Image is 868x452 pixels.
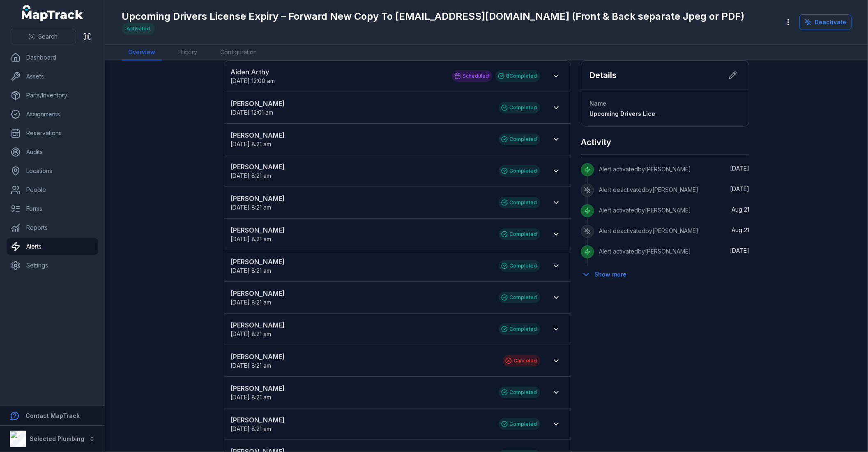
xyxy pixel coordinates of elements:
[599,248,691,255] span: Alert activated by [PERSON_NAME]
[7,238,98,255] a: Alerts
[231,362,272,369] time: 9/11/2025, 8:21:00 AM
[231,415,490,425] strong: [PERSON_NAME]
[499,165,540,177] div: Completed
[231,162,490,180] a: [PERSON_NAME][DATE] 8:21 am
[499,134,540,145] div: Completed
[732,206,749,213] time: 8/21/2025, 8:18:38 AM
[599,227,698,234] span: Alert deactivated by [PERSON_NAME]
[589,100,606,107] span: Name
[231,320,490,330] strong: [PERSON_NAME]
[732,206,749,213] span: Aug 21
[730,165,749,172] span: [DATE]
[7,201,98,217] a: Forms
[231,225,490,235] strong: [PERSON_NAME]
[231,235,272,242] time: 9/11/2025, 8:21:00 AM
[231,415,490,433] a: [PERSON_NAME][DATE] 8:21 am
[231,383,490,393] strong: [PERSON_NAME]
[799,14,852,30] button: Deactivate
[231,109,274,116] span: [DATE] 12:01 am
[231,204,272,211] span: [DATE] 8:21 am
[231,425,272,432] span: [DATE] 8:21 am
[7,125,98,141] a: Reservations
[7,257,98,274] a: Settings
[7,106,98,122] a: Assignments
[231,99,490,108] strong: [PERSON_NAME]
[7,163,98,179] a: Locations
[499,228,540,240] div: Completed
[7,49,98,66] a: Dashboard
[231,172,272,179] span: [DATE] 8:21 am
[730,185,749,192] time: 10/1/2025, 7:49:21 AM
[10,29,76,44] button: Search
[599,166,691,173] span: Alert activated by [PERSON_NAME]
[231,194,490,203] strong: [PERSON_NAME]
[599,186,698,193] span: Alert deactivated by [PERSON_NAME]
[503,355,540,367] div: Canceled
[499,102,540,113] div: Completed
[7,219,98,236] a: Reports
[499,387,540,398] div: Completed
[231,257,490,267] strong: [PERSON_NAME]
[231,225,490,243] a: [PERSON_NAME][DATE] 8:21 am
[231,141,272,148] time: 9/11/2025, 8:21:00 AM
[231,77,275,84] time: 10/3/2025, 12:00:00 AM
[25,412,80,419] strong: Contact MapTrack
[231,204,272,211] time: 9/11/2025, 8:21:00 AM
[231,299,272,306] span: [DATE] 8:21 am
[499,197,540,208] div: Completed
[231,425,272,432] time: 9/11/2025, 8:21:00 AM
[589,69,617,81] h2: Details
[231,130,490,140] strong: [PERSON_NAME]
[581,136,611,148] h2: Activity
[730,247,749,254] span: [DATE]
[122,45,162,60] a: Overview
[231,67,444,77] strong: Aiden Arthy
[231,67,444,85] a: Aiden Arthy[DATE] 12:00 am
[172,45,204,60] a: History
[231,299,272,306] time: 9/11/2025, 8:21:00 AM
[231,99,490,117] a: [PERSON_NAME][DATE] 12:01 am
[499,292,540,303] div: Completed
[122,10,744,23] h1: Upcoming Drivers License Expiry – Forward New Copy To [EMAIL_ADDRESS][DOMAIN_NAME] (Front & Back ...
[499,418,540,430] div: Completed
[122,23,155,35] div: Activated
[231,162,490,172] strong: [PERSON_NAME]
[231,330,272,337] span: [DATE] 8:21 am
[231,288,490,298] strong: [PERSON_NAME]
[581,266,632,283] button: Show more
[231,330,272,337] time: 9/11/2025, 8:21:00 AM
[231,394,272,401] time: 9/11/2025, 8:21:00 AM
[22,5,83,21] a: MapTrack
[7,87,98,104] a: Parts/Inventory
[231,130,490,148] a: [PERSON_NAME][DATE] 8:21 am
[732,226,749,233] span: Aug 21
[499,323,540,335] div: Completed
[231,267,272,274] span: [DATE] 8:21 am
[7,144,98,160] a: Audits
[231,172,272,179] time: 9/11/2025, 8:21:00 AM
[231,257,490,275] a: [PERSON_NAME][DATE] 8:21 am
[231,194,490,212] a: [PERSON_NAME][DATE] 8:21 am
[231,362,272,369] span: [DATE] 8:21 am
[231,109,274,116] time: 9/22/2025, 12:01:00 AM
[231,320,490,338] a: [PERSON_NAME][DATE] 8:21 am
[730,185,749,192] span: [DATE]
[7,68,98,85] a: Assets
[730,165,749,172] time: 10/1/2025, 7:49:29 AM
[499,260,540,272] div: Completed
[231,352,495,362] strong: [PERSON_NAME]
[231,352,495,370] a: [PERSON_NAME][DATE] 8:21 am
[231,141,272,148] span: [DATE] 8:21 am
[732,226,749,233] time: 8/21/2025, 8:18:14 AM
[30,435,84,442] strong: Selected Plumbing
[452,70,492,82] div: Scheduled
[231,267,272,274] time: 9/11/2025, 8:21:00 AM
[495,70,540,82] div: 8 Completed
[231,77,275,84] span: [DATE] 12:00 am
[599,207,691,214] span: Alert activated by [PERSON_NAME]
[730,247,749,254] time: 8/18/2025, 2:31:52 PM
[38,32,58,41] span: Search
[231,235,272,242] span: [DATE] 8:21 am
[7,182,98,198] a: People
[231,383,490,401] a: [PERSON_NAME][DATE] 8:21 am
